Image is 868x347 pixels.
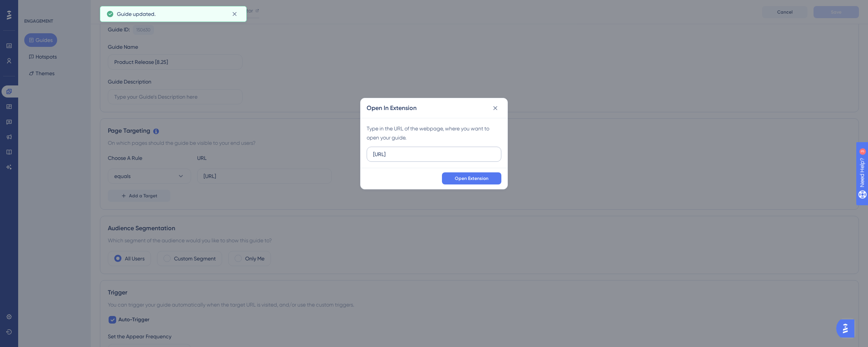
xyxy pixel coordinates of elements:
[18,2,47,11] span: Need Help?
[367,124,501,142] div: Type in the URL of the webpage, where you want to open your guide.
[455,175,488,181] span: Open Extension
[53,4,55,10] div: 3
[367,104,417,113] h2: Open In Extension
[373,150,495,158] input: URL
[836,317,859,340] iframe: UserGuiding AI Assistant Launcher
[117,9,156,19] span: Guide updated.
